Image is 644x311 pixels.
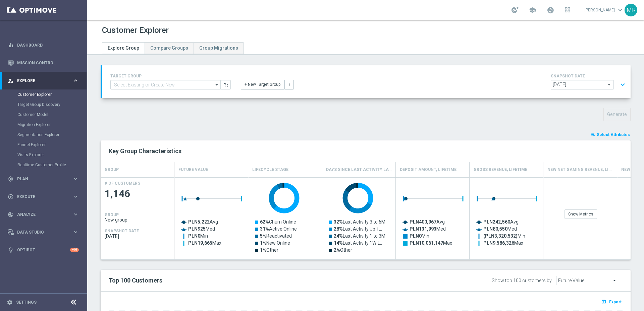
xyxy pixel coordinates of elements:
text: Other [334,247,352,253]
div: Data Studio [8,229,72,235]
i: settings [7,299,13,305]
button: lightbulb Optibot +10 [7,247,79,253]
div: track_changes Analyze keyboard_arrow_right [7,212,79,217]
a: [PERSON_NAME]keyboard_arrow_down [584,5,625,15]
div: Press SPACE to select this row. [101,177,174,259]
a: Dashboard [17,36,79,54]
i: lightbulb [8,247,14,253]
div: Target Group Discovery [17,100,87,110]
button: equalizer Dashboard [7,43,79,48]
tspan: 5% [260,233,266,239]
a: Target Group Discovery [17,102,70,107]
i: keyboard_arrow_right [72,193,79,200]
span: New group [105,217,170,223]
button: more_vert [284,80,294,89]
h4: Future Value [178,164,208,176]
h4: New Net Gaming Revenue, Lifetime [547,164,613,176]
tspan: PLN9,586,326 [483,240,514,246]
span: Plan [17,177,72,181]
i: open_in_browser [601,299,608,304]
tspan: 32% [334,219,343,225]
h4: Lifecycle Stage [252,164,288,176]
ul: Tabs [102,42,244,54]
i: play_circle_outline [8,194,14,200]
i: keyboard_arrow_right [72,77,79,84]
button: open_in_browser Export [600,297,623,306]
tspan: PLN19,665 [188,240,212,246]
i: keyboard_arrow_right [72,229,79,235]
div: MR [625,4,637,16]
h2: Key Group Characteristics [109,147,623,155]
div: Data Studio keyboard_arrow_right [7,230,79,235]
tspan: 62% [260,219,269,225]
text: Churn Online [260,219,296,225]
a: Mission Control [17,54,79,72]
text: Min [483,233,525,239]
span: Export [609,300,622,304]
div: Optibot [8,241,79,259]
button: play_circle_outline Execute keyboard_arrow_right [7,194,79,199]
tspan: PLN400,967 [410,219,436,225]
text: Min [188,233,208,239]
text: Active Online [260,226,297,232]
tspan: PLN10,061,147 [410,240,443,246]
a: Customer Explorer [17,92,70,97]
button: person_search Explore keyboard_arrow_right [7,78,79,83]
a: Customer Model [17,112,70,117]
text: Other [260,247,278,253]
span: Explore [17,79,72,83]
div: Show Metrics [565,209,597,219]
div: +10 [70,248,79,252]
text: Last Activity Up T… [334,226,382,232]
i: person_search [8,78,14,84]
tspan: (PLN3,320,532) [483,233,518,239]
div: Customer Explorer [17,89,87,100]
h4: GROUP [105,212,119,217]
button: Mission Control [7,60,79,66]
span: Group Migrations [199,45,238,51]
tspan: PLN0 [188,233,200,239]
tspan: PLN0 [410,233,422,239]
tspan: 1% [260,247,266,253]
text: Min [410,233,429,239]
i: playlist_add_check [591,132,596,137]
div: Migration Explorer [17,120,87,130]
h4: # OF CUSTOMERS [105,181,140,186]
input: Select Existing or Create New [110,80,221,89]
span: Data Studio [17,230,72,234]
tspan: PLN242,560 [483,219,510,225]
div: gps_fixed Plan keyboard_arrow_right [7,176,79,182]
div: Segmentation Explorer [17,130,87,140]
text: Last Activity 1W t… [334,240,382,246]
span: Compare Groups [150,45,188,51]
tspan: PLN80,550 [483,226,507,232]
tspan: PLN925 [188,226,206,232]
tspan: 1% [260,240,266,246]
div: Dashboard [8,36,79,54]
i: track_changes [8,211,14,217]
tspan: 14% [334,240,343,246]
span: Select Attributes [597,132,630,137]
a: Visits Explorer [17,152,70,158]
tspan: 28% [334,226,343,232]
a: Optibot [17,241,70,259]
span: school [529,6,536,14]
text: Max [483,240,523,246]
div: Analyze [8,211,72,217]
i: arrow_drop_down [214,80,220,89]
text: Med [483,226,517,232]
i: equalizer [8,42,14,48]
tspan: 24% [334,233,343,239]
span: keyboard_arrow_down [616,6,624,14]
span: 2025-10-13 [105,234,170,239]
button: expand_more [618,78,628,91]
tspan: PLN5,222 [188,219,210,225]
i: more_vert [287,82,291,87]
div: Realtime Customer Profile [17,160,87,170]
div: Mission Control [8,54,79,72]
div: TARGET GROUP arrow_drop_down + New Target Group more_vert SNAPSHOT DATE arrow_drop_down expand_more [110,72,623,91]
